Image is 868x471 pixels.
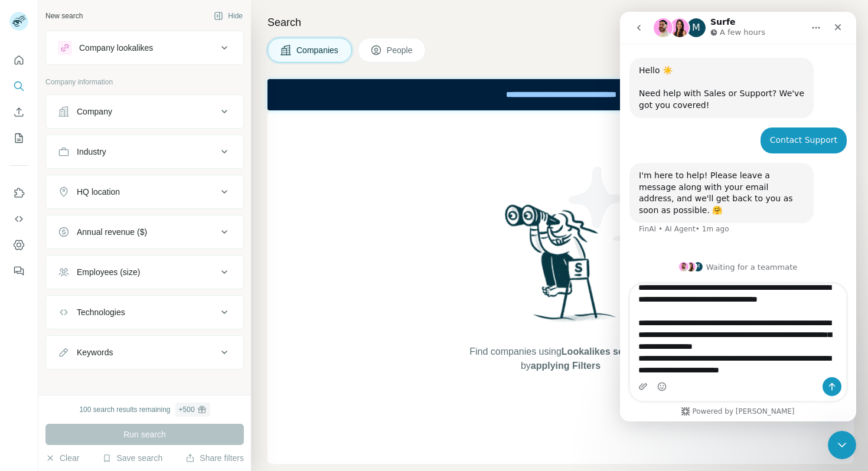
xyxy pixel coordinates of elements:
div: Annual revenue ($) [77,226,147,238]
button: HQ location [46,178,243,206]
div: 100 search results remaining [79,403,210,417]
div: New search [45,11,83,21]
button: My lists [9,127,28,149]
iframe: Intercom live chat [828,431,856,459]
iframe: Intercom live chat [620,12,856,421]
button: Save search [102,452,162,464]
p: Company information [45,77,244,87]
div: + 500 [179,404,195,415]
button: Hide [205,7,251,25]
button: Keywords [46,338,243,367]
button: Feedback [9,260,28,282]
div: Industry [77,146,106,158]
button: Annual revenue ($) [46,218,243,246]
span: Companies [296,44,340,56]
h4: Search [267,14,854,31]
button: Dashboard [9,234,28,256]
button: Company lookalikes [46,34,243,62]
button: Employees (size) [46,258,243,286]
div: Keywords [77,346,113,358]
button: Search [9,76,28,97]
img: Surfe Illustration - Stars [561,158,667,264]
span: applying Filters [531,361,601,371]
button: Use Surfe on LinkedIn [9,182,28,204]
button: Technologies [46,298,243,326]
span: Find companies using or by [466,345,655,373]
div: Company [77,106,112,117]
button: Quick start [9,50,28,71]
span: Lookalikes search [562,346,644,356]
div: Technologies [77,306,125,318]
button: Enrich CSV [9,102,28,123]
button: Use Surfe API [9,208,28,230]
div: Company lookalikes [79,42,153,54]
div: Employees (size) [77,266,140,278]
button: Share filters [185,452,244,464]
button: Industry [46,138,243,166]
iframe: Banner [267,79,854,110]
button: Clear [45,452,79,464]
button: Company [46,97,243,126]
div: HQ location [77,186,120,198]
img: Surfe Illustration - Woman searching with binoculars [500,201,622,333]
span: People [387,44,414,56]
